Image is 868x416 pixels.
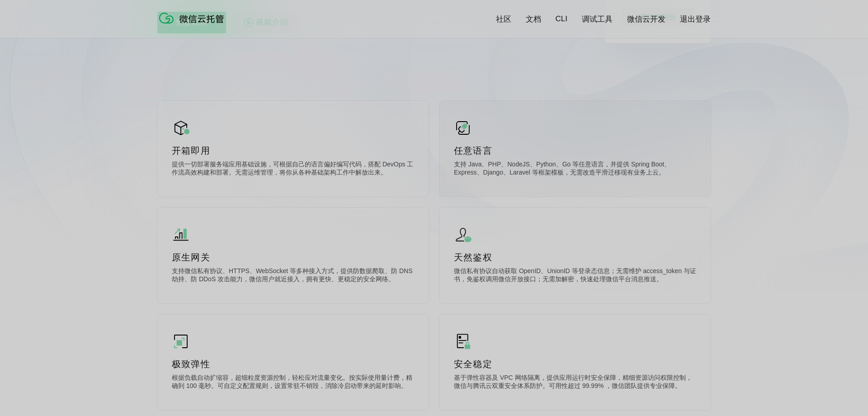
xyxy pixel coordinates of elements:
p: 开箱即用 [172,144,414,157]
img: 微信云托管 [157,9,230,27]
p: 根据负载自动扩缩容，超细粒度资源控制，轻松应对流量变化。按实际使用量计费，精确到 100 毫秒。可自定义配置规则，设置常驻不销毁，消除冷启动带来的延时影响。 [172,374,414,392]
a: 退出登录 [680,14,711,24]
a: 微信云托管 [157,21,230,28]
p: 基于弹性容器及 VPC 网络隔离，提供应用运行时安全保障，精细资源访问权限控制，微信与腾讯云双重安全体系防护。可用性超过 99.99% ，微信团队提供专业保障。 [454,374,696,392]
a: 微信云开发 [627,14,665,24]
p: 极致弹性 [172,358,414,370]
p: 支持微信私有协议、HTTPS、WebSocket 等多种接入方式，提供防数据爬取、防 DNS 劫持、防 DDoS 攻击能力，微信用户就近接入，拥有更快、更稳定的安全网络。 [172,267,414,285]
a: 社区 [496,14,511,24]
p: 安全稳定 [454,358,696,370]
a: 调试工具 [582,14,613,24]
p: 任意语言 [454,144,696,157]
a: 文档 [526,14,541,24]
p: 提供一切部署服务端应用基础设施，可根据自己的语言偏好编写代码，搭配 DevOps 工作流高效构建和部署。无需运维管理，将你从各种基础架构工作中解放出来。 [172,161,414,179]
p: 天然鉴权 [454,251,696,264]
p: 支持 Java、PHP、NodeJS、Python、Go 等任意语言，并提供 Spring Boot、Express、Django、Laravel 等框架模板，无需改造平滑迁移现有业务上云。 [454,161,696,179]
p: 原生网关 [172,251,414,264]
a: CLI [556,14,567,24]
p: 微信私有协议自动获取 OpenID、UnionID 等登录态信息；无需维护 access_token 与证书，免鉴权调用微信开放接口；无需加解密，快速处理微信平台消息推送。 [454,267,696,285]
